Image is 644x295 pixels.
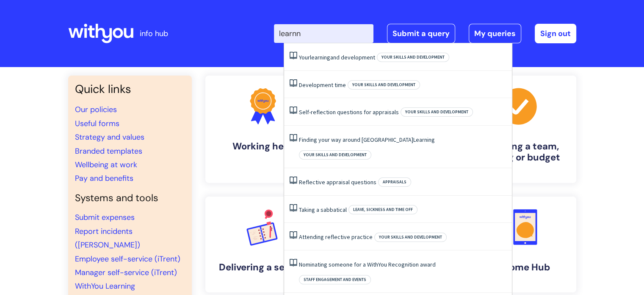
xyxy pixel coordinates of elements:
a: Our policies [75,104,117,115]
a: Yourlearningand development [299,53,375,61]
h4: Delivering a service [212,262,314,273]
a: Working here [205,76,321,183]
span: Appraisals [378,177,411,187]
span: Your skills and development [377,53,449,62]
a: Finding your way around [GEOGRAPHIC_DATA]Learning [299,136,435,143]
a: Nominating someone for a WithYou Recognition award [299,261,436,268]
a: Submit a query [387,24,455,43]
a: Taking a sabbatical [299,206,347,214]
a: Delivering a service [205,197,321,292]
a: Sign out [535,24,576,43]
h4: Systems and tools [75,192,185,204]
a: Employee self-service (iTrent) [75,254,180,264]
span: Your skills and development [299,150,371,160]
h4: Working here [212,141,314,152]
span: learning [310,53,330,61]
a: WithYou Learning [75,281,135,291]
div: | - [274,24,576,43]
span: Leave, sickness and time off [348,205,417,214]
p: info hub [140,27,168,40]
a: Useful forms [75,118,119,129]
span: Your skills and development [374,233,447,242]
a: Self-reflection questions for appraisals [299,108,399,116]
a: Branded templates [75,146,142,156]
a: Pay and benefits [75,173,133,183]
a: My queries [469,24,521,43]
a: Strategy and values [75,132,144,142]
span: Your skills and development [401,107,473,117]
h3: Quick links [75,82,185,96]
a: Development time [299,81,346,89]
span: Staff engagement and events [299,275,371,284]
a: Submit expenses [75,212,135,222]
input: Search [274,24,373,43]
a: Manager self-service (iTrent) [75,267,177,278]
a: Welcome Hub [461,197,576,292]
a: Reflective appraisal questions [299,178,376,186]
h4: Managing a team, building or budget [468,141,569,163]
a: Report incidents ([PERSON_NAME]) [75,226,140,250]
span: Your skills and development [348,80,420,90]
a: Managing a team, building or budget [461,76,576,183]
h4: Welcome Hub [468,262,569,273]
a: Attending reflective practice [299,233,373,241]
a: Wellbeing at work [75,160,137,170]
span: Learning [413,136,435,143]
